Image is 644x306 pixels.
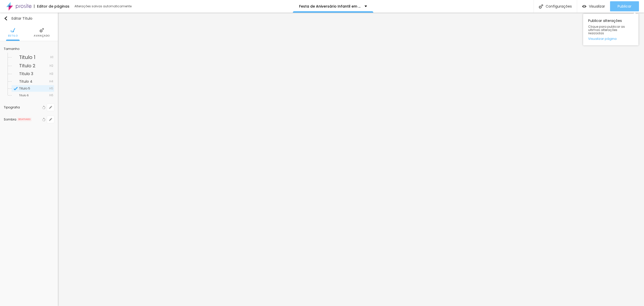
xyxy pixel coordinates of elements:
[17,118,31,121] span: DESATIVADO
[19,54,35,61] span: Titulo 1
[74,5,132,8] div: Alterações salvas automaticamente
[14,86,18,91] img: Icone
[8,35,18,37] span: Estilo
[582,4,586,9] img: view-1.svg
[589,4,605,8] span: Visualizar
[4,118,16,121] div: Sombra
[588,37,633,40] a: Visualizar página
[39,28,44,33] img: Icone
[4,16,8,20] img: Icone
[50,56,53,59] span: H1
[34,35,50,37] span: Avançado
[4,16,32,20] div: Editar Título
[19,71,33,77] span: Titulo 3
[49,94,53,97] span: H6
[577,1,610,11] button: Visualizar
[19,94,29,97] span: Titulo 6
[4,106,41,109] div: Tipografia
[11,28,15,33] img: Icone
[583,14,638,45] div: Publicar alterações
[299,5,361,8] p: Festa de Aniversário Infantil em [GEOGRAPHIC_DATA]
[4,47,54,50] div: Tamanho
[588,25,633,35] span: Clique para publicar as ultimas alterações reaizadas
[19,86,30,90] span: Titulo 5
[49,80,53,83] span: H4
[50,72,53,75] span: H3
[19,63,35,69] span: Titulo 2
[50,64,53,67] span: H2
[49,87,53,90] span: H5
[610,1,639,11] button: Publicar
[618,4,631,8] span: Publicar
[58,13,644,306] iframe: Editor
[34,5,69,8] div: Editor de páginas
[539,4,543,9] img: Icone
[19,79,32,84] span: Titulo 4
